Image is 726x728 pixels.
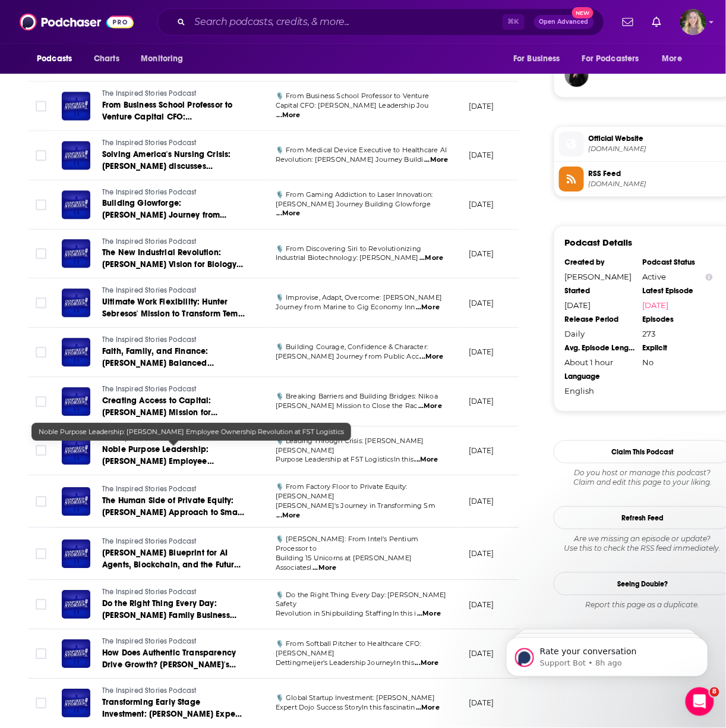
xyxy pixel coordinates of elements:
span: ...More [415,455,438,465]
span: 🎙️ Global Startup Investment: [PERSON_NAME] [276,694,435,702]
a: Noble Purpose Leadership: [PERSON_NAME] Employee Ownership Revolution at FST Logistics [102,444,245,467]
span: ...More [424,155,448,165]
button: open menu [29,48,87,70]
button: open menu [505,48,575,70]
span: The Inspired Stories Podcast [102,485,197,493]
span: ⌘ K [503,14,525,30]
div: No [643,357,713,367]
p: [DATE] [469,249,494,259]
span: 🎙️ Leading Through Crisis: [PERSON_NAME] [PERSON_NAME] [276,437,424,454]
div: Explicit [643,343,713,353]
p: [DATE] [469,101,494,111]
span: ...More [416,303,440,312]
span: ...More [420,352,444,362]
a: Building Glowforge: [PERSON_NAME] Journey from Personal Crisis to Reinventing an Industry [102,197,245,221]
div: Active [643,272,713,281]
p: [DATE] [469,445,494,456]
div: English [565,386,635,396]
span: [PERSON_NAME] Journey from Public Acc [276,352,419,360]
a: Ultimate Work Flexibility: Hunter Sebresos' Mission to Transform Temp Staffing [102,296,245,320]
span: New [572,7,594,18]
span: 🎙️ [PERSON_NAME]: From Intel's Pentium Processor to [276,535,418,553]
a: The Inspired Stories Podcast [102,89,245,99]
a: Creating Access to Capital: [PERSON_NAME] Mission for [DEMOGRAPHIC_DATA] Women Entrepreneurs [102,395,245,419]
a: [DATE] [643,300,713,310]
span: How Does Authentic Transparency Drive Growth? [PERSON_NAME]'s Approach to Healthcare Workforce So... [102,648,239,694]
button: open menu [132,48,198,70]
span: Toggle select row [36,297,46,308]
a: The Inspired Stories Podcast [102,335,245,346]
span: Charts [94,51,119,67]
span: Noble Purpose Leadership: [PERSON_NAME] Employee Ownership Revolution at FST Logistics [102,444,214,490]
span: For Business [513,51,560,67]
div: Podcast Status [643,258,713,267]
a: The Inspired Stories Podcast [102,237,245,247]
span: Monitoring [141,51,183,67]
span: Toggle select row [36,548,46,559]
span: The Inspired Stories Podcast [102,286,197,294]
span: ...More [416,703,440,713]
a: The Inspired Stories Podcast [102,686,245,696]
p: [DATE] [469,199,494,209]
button: Show Info [706,272,713,281]
span: More [662,51,683,67]
span: Purpose Leadership at FST LogisticsIn this [276,455,413,463]
a: The Inspired Stories Podcast [102,536,245,547]
span: ...More [417,609,441,619]
span: ...More [277,111,301,120]
a: Faith, Family, and Finance: [PERSON_NAME] Balanced Approach to Nonprofit Leadership [102,346,245,369]
span: 🎙️ From Factory Floor to Private Equity: [PERSON_NAME] [276,482,408,500]
p: [DATE] [469,698,494,708]
span: Open Advanced [539,19,589,25]
div: [PERSON_NAME] [565,272,635,281]
span: Do the Right Thing Every Day: [PERSON_NAME] Family Business Revolution [102,598,236,632]
button: Show profile menu [680,9,706,35]
p: [DATE] [469,648,494,658]
span: The New Industrial Revolution: [PERSON_NAME] Vision for Biology-Based Manufacturing [102,247,243,281]
span: [PERSON_NAME] Mission to Close the Rac [276,401,418,410]
a: The Human Side of Private Equity: [PERSON_NAME] Approach to Small Business Acquisitions [102,495,245,519]
span: Toggle select row [36,599,46,610]
span: Revolution in Shipbuilding StaffingIn this i [276,609,416,617]
span: The Inspired Stories Podcast [102,537,197,545]
span: Industrial Biotechnology: [PERSON_NAME] [276,253,419,262]
span: The Inspired Stories Podcast [102,434,197,443]
img: JohirMia [565,63,589,87]
span: The Inspired Stories Podcast [102,588,197,596]
span: The Human Side of Private Equity: [PERSON_NAME] Approach to Small Business Acquisitions [102,495,244,529]
span: The Inspired Stories Podcast [102,686,197,695]
span: ...More [277,209,301,218]
img: Podchaser - Follow, Share and Rate Podcasts [20,11,134,33]
div: Language [565,372,635,381]
iframe: Intercom notifications message [488,613,726,696]
div: [DATE] [565,300,635,310]
div: Daily [565,329,635,338]
span: From Business School Professor to Venture Capital CFO: [PERSON_NAME] Leadership Journey [102,100,233,146]
span: 🎙️ From Softball Pitcher to Healthcare CFO: [PERSON_NAME] [276,639,421,657]
button: Open AdvancedNew [534,15,594,29]
span: Toggle select row [36,445,46,456]
a: The Inspired Stories Podcast [102,587,245,598]
div: Episodes [643,315,713,324]
span: The Inspired Stories Podcast [102,637,197,645]
a: The Inspired Stories Podcast [102,187,245,198]
p: [DATE] [469,548,494,558]
span: The Inspired Stories Podcast [102,237,197,246]
a: The New Industrial Revolution: [PERSON_NAME] Vision for Biology-Based Manufacturing [102,247,245,271]
span: The Inspired Stories Podcast [102,139,197,147]
button: open menu [654,48,697,70]
span: Building Glowforge: [PERSON_NAME] Journey from Personal Crisis to Reinventing an Industry [102,198,232,244]
span: [PERSON_NAME] Journey Building Glowforge [276,200,431,208]
a: Charts [86,48,127,70]
div: Release Period [565,315,635,324]
button: open menu [575,48,656,70]
span: Toggle select row [36,248,46,259]
a: The Inspired Stories Podcast [102,636,245,647]
img: User Profile [680,9,706,35]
